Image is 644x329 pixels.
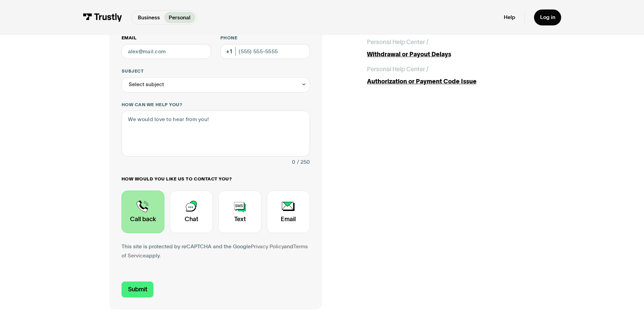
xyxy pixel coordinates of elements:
a: Personal Help Center /Withdrawal or Payout Delays [367,38,535,59]
input: (555) 555-5555 [220,44,310,59]
div: Personal Help Center / [367,65,428,74]
div: 0 [292,158,295,167]
div: Personal Help Center / [367,38,428,47]
a: Help [504,14,515,21]
div: Withdrawal or Payout Delays [367,50,535,59]
div: This site is protected by reCAPTCHA and the Google and apply. [122,242,310,260]
label: Phone [220,35,310,41]
a: Personal [164,12,195,23]
a: Terms of Service [122,244,308,258]
label: How can we help you? [122,102,310,108]
a: Log in [534,9,562,25]
p: Business [138,14,160,22]
div: Select subject [129,80,164,89]
div: Authorization or Payment Code Issue [367,77,535,86]
img: Trustly Logo [83,13,122,22]
form: Contact Trustly Support [122,1,310,297]
p: Personal [169,14,190,22]
div: Log in [540,14,555,21]
a: Business [133,12,164,23]
label: Email [122,35,211,41]
input: alex@mail.com [122,44,211,59]
label: How would you like us to contact you? [122,176,310,182]
div: / 250 [297,158,310,167]
label: Subject [122,68,310,74]
div: Select subject [122,77,310,93]
a: Personal Help Center /Authorization or Payment Code Issue [367,65,535,86]
a: Privacy Policy [251,244,284,249]
input: Submit [122,282,154,297]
